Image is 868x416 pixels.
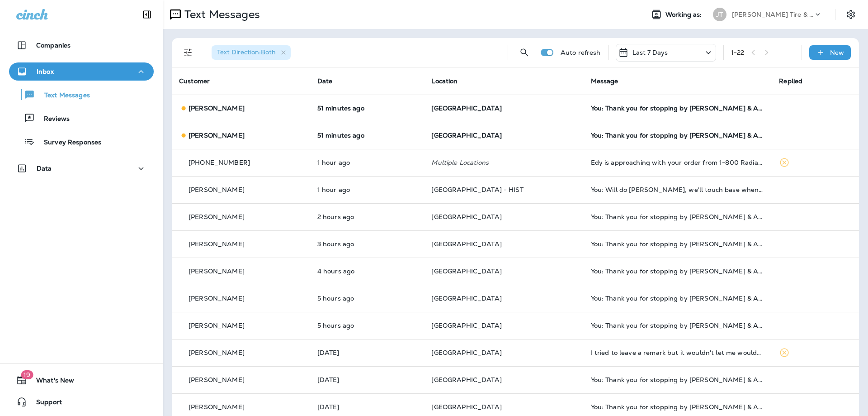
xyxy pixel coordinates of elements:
[9,36,154,54] button: Companies
[591,403,765,411] div: You: Thank you for stopping by Jensen Tire & Auto - North 90th Street. Please take 30 seconds to ...
[779,77,802,85] span: Replied
[9,85,154,104] button: Text Messages
[181,8,260,21] p: Text Messages
[731,49,745,56] div: 1 - 22
[189,349,245,356] p: [PERSON_NAME]
[317,376,417,383] p: Aug 16, 2025 08:05 AM
[431,349,501,357] span: [GEOGRAPHIC_DATA]
[431,267,501,275] span: [GEOGRAPHIC_DATA]
[431,294,501,302] span: [GEOGRAPHIC_DATA]
[189,132,245,139] p: [PERSON_NAME]
[591,132,765,139] div: You: Thank you for stopping by Jensen Tire & Auto - North 90th Street. Please take 30 seconds to ...
[317,77,333,85] span: Date
[591,77,618,85] span: Message
[27,377,74,387] span: What's New
[515,43,533,62] button: Search Messages
[431,321,501,330] span: [GEOGRAPHIC_DATA]
[9,62,154,81] button: Inbox
[189,322,245,329] p: [PERSON_NAME]
[713,8,726,21] div: JT
[212,45,291,60] div: Text Direction:Both
[591,349,765,356] div: I tried to leave a remark but it wouldn't let me wouldn't open up. I am happy with my new tires. ...
[431,159,576,166] p: Multiple Locations
[732,11,813,18] p: [PERSON_NAME] Tire & Auto
[27,398,62,409] span: Support
[35,91,90,100] p: Text Messages
[179,77,210,85] span: Customer
[37,68,54,75] p: Inbox
[317,105,417,112] p: Aug 18, 2025 02:58 PM
[35,115,70,124] p: Reviews
[317,159,417,166] p: Aug 18, 2025 02:04 PM
[431,186,523,194] span: [GEOGRAPHIC_DATA] - HIST
[9,159,154,177] button: Data
[843,6,859,23] button: Settings
[431,213,501,221] span: [GEOGRAPHIC_DATA]
[317,268,417,275] p: Aug 18, 2025 10:58 AM
[134,5,160,24] button: Collapse Sidebar
[317,132,417,139] p: Aug 18, 2025 02:58 PM
[217,48,276,56] span: Text Direction : Both
[317,322,417,329] p: Aug 18, 2025 09:58 AM
[189,105,245,112] p: [PERSON_NAME]
[830,49,844,56] p: New
[591,105,765,112] div: You: Thank you for stopping by Jensen Tire & Auto - North 90th Street. Please take 30 seconds to ...
[591,240,765,248] div: You: Thank you for stopping by Jensen Tire & Auto - North 90th Street. Please take 30 seconds to ...
[21,370,33,379] span: 19
[189,159,250,166] p: [PHONE_NUMBER]
[189,403,245,411] p: [PERSON_NAME]
[591,159,765,166] div: Edy is approaching with your order from 1-800 Radiator. Your Dasher will hand the order to you.
[665,11,704,19] span: Working as:
[431,376,501,384] span: [GEOGRAPHIC_DATA]
[317,349,417,356] p: Aug 16, 2025 09:00 PM
[36,42,71,49] p: Companies
[591,295,765,302] div: You: Thank you for stopping by Jensen Tire & Auto - North 90th Street. Please take 30 seconds to ...
[9,109,154,128] button: Reviews
[189,186,245,193] p: [PERSON_NAME]
[317,240,417,248] p: Aug 18, 2025 11:58 AM
[431,240,501,248] span: [GEOGRAPHIC_DATA]
[189,213,245,220] p: [PERSON_NAME]
[317,213,417,220] p: Aug 18, 2025 12:58 PM
[37,165,52,172] p: Data
[431,77,458,85] span: Location
[35,139,101,147] p: Survey Responses
[189,240,245,248] p: [PERSON_NAME]
[591,322,765,329] div: You: Thank you for stopping by Jensen Tire & Auto - North 90th Street. Please take 30 seconds to ...
[189,268,245,275] p: [PERSON_NAME]
[189,295,245,302] p: [PERSON_NAME]
[591,186,765,193] div: You: Will do Dan, we'll touch base when it's ready to go!
[431,403,501,411] span: [GEOGRAPHIC_DATA]
[632,49,668,56] p: Last 7 Days
[591,376,765,383] div: You: Thank you for stopping by Jensen Tire & Auto - North 90th Street. Please take 30 seconds to ...
[431,104,501,112] span: [GEOGRAPHIC_DATA]
[317,295,417,302] p: Aug 18, 2025 09:58 AM
[591,213,765,220] div: You: Thank you for stopping by Jensen Tire & Auto - North 90th Street. Please take 30 seconds to ...
[317,403,417,411] p: Aug 16, 2025 08:05 AM
[317,186,417,193] p: Aug 18, 2025 02:02 PM
[9,371,154,389] button: 19What's New
[179,43,197,62] button: Filters
[9,132,154,151] button: Survey Responses
[189,376,245,383] p: [PERSON_NAME]
[561,49,601,56] p: Auto refresh
[431,131,501,139] span: [GEOGRAPHIC_DATA]
[9,393,154,411] button: Support
[591,268,765,275] div: You: Thank you for stopping by Jensen Tire & Auto - North 90th Street. Please take 30 seconds to ...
